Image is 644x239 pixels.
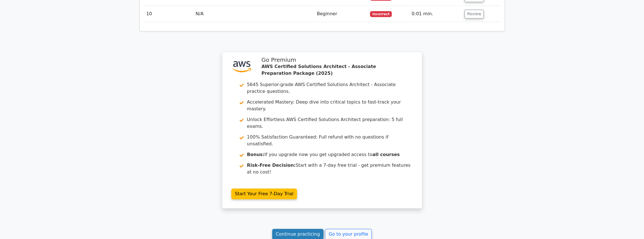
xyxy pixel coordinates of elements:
[193,6,315,22] td: N/A
[144,6,194,22] td: 10
[410,6,463,22] td: 0:01 min.
[315,6,368,22] td: Beginner
[370,11,392,17] span: Incorrect
[231,188,297,199] a: Start Your Free 7-Day Trial
[465,10,484,18] button: Review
